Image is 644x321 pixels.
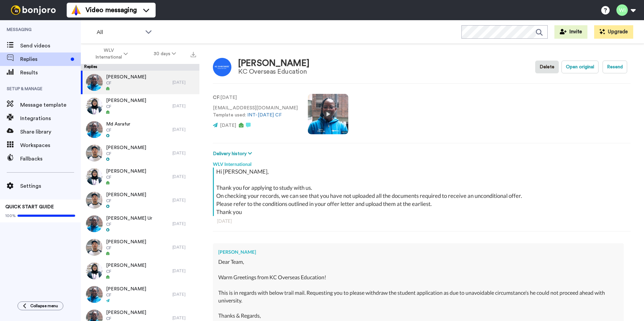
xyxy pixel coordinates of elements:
span: Message template [20,101,81,109]
span: [PERSON_NAME] [106,74,146,80]
div: [DATE] [172,103,196,109]
div: [DATE] [172,80,196,85]
span: [DATE] [220,123,236,128]
span: CF [106,128,130,133]
span: CF [106,245,146,251]
button: Collapse menu [18,301,63,310]
a: INT-[DATE] CF [247,113,282,117]
span: CF [106,269,146,274]
span: Video messaging [86,5,137,15]
a: [PERSON_NAME]CF[DATE] [81,141,199,165]
button: Invite [554,25,587,39]
span: Fallbacks [20,155,81,163]
img: export.svg [191,52,196,57]
div: [DATE] [172,174,196,179]
div: [DATE] [172,198,196,203]
span: CF [106,104,146,109]
img: b6eb9b11-2805-4310-a4c1-97aec0302fc2-thumb.jpg [86,239,103,256]
button: 30 days [141,48,189,60]
span: [PERSON_NAME] [106,286,146,292]
div: Replies [81,64,199,71]
button: Export all results that match these filters now. [189,49,198,59]
img: 9e3f8549-d370-4122-babd-3a7e9b645968-thumb.jpg [86,286,103,303]
strong: CF [213,95,219,100]
span: Collapse menu [30,303,58,309]
button: Delivery history [213,150,254,157]
span: [PERSON_NAME] [106,144,146,151]
div: WLV International [213,157,631,168]
div: [PERSON_NAME] [238,59,310,68]
a: [PERSON_NAME]CF[DATE] [81,188,199,212]
span: CF [106,198,146,204]
a: [PERSON_NAME]CF[DATE] [81,71,199,94]
span: Share library [20,128,81,136]
span: CF [106,151,146,156]
img: b6eb9b11-2805-4310-a4c1-97aec0302fc2-thumb.jpg [86,145,103,162]
div: [DATE] [172,150,196,156]
img: f469daf0-1308-4d93-a34f-185601985f06-thumb.jpg [86,192,103,209]
a: [PERSON_NAME] UrCF[DATE] [81,212,199,236]
button: Delete [535,61,559,73]
span: Results [20,69,81,77]
div: [DATE] [172,315,196,321]
span: Integrations [20,114,81,122]
span: Replies [20,55,68,63]
a: [PERSON_NAME]CF[DATE] [81,94,199,118]
span: QUICK START GUIDE [5,205,54,209]
span: [PERSON_NAME] [106,97,146,104]
span: WLV International [95,47,122,61]
img: e3351429-149b-480e-9421-5d140b13055b-thumb.jpg [86,168,103,185]
button: WLV International [82,44,141,63]
span: [PERSON_NAME] [106,191,146,198]
div: [DATE] [172,292,196,297]
div: [DATE] [172,268,196,274]
img: 3227a01c-a3d0-41c5-afe3-8c3a800dd60b-thumb.jpg [86,262,103,279]
span: [PERSON_NAME] [106,239,146,245]
span: [PERSON_NAME] Ur [106,215,152,222]
img: 9e3f8549-d370-4122-babd-3a7e9b645968-thumb.jpg [86,215,103,232]
span: Md Asrafur [106,121,130,128]
a: [PERSON_NAME]CF[DATE] [81,165,199,188]
a: Md AsrafurCF[DATE] [81,118,199,141]
span: CF [106,175,146,180]
span: All [97,28,142,36]
div: Hi [PERSON_NAME], Thank you for applying to study with us. On checking your records, we can see t... [216,168,629,216]
div: KC Overseas Education [238,68,310,75]
a: [PERSON_NAME]CF[DATE] [81,259,199,283]
span: Settings [20,182,81,190]
a: [PERSON_NAME]CF[DATE] [81,283,199,306]
span: [PERSON_NAME] [106,309,146,316]
img: vm-color.svg [71,5,82,15]
div: [DATE] [217,218,626,224]
img: Image of Abirami Vellaichamy [213,58,231,76]
div: [PERSON_NAME] [218,249,618,255]
button: Open original [561,61,599,73]
button: Resend [603,61,627,73]
img: bj-logo-header-white.svg [8,5,59,15]
span: CF [106,292,146,298]
img: e3351429-149b-480e-9421-5d140b13055b-thumb.jpg [86,98,103,114]
span: CF [106,222,152,227]
img: fa662485-7d82-4be5-9c83-eb6c617c7ac1-thumb.jpg [86,74,103,91]
span: [PERSON_NAME] [106,262,146,269]
div: [DATE] [172,245,196,250]
div: [DATE] [172,127,196,132]
span: Send videos [20,42,81,50]
p: [EMAIL_ADDRESS][DOMAIN_NAME] Template used: [213,105,298,119]
img: 9e3f8549-d370-4122-babd-3a7e9b645968-thumb.jpg [86,121,103,138]
button: Upgrade [594,25,633,39]
span: CF [106,80,146,86]
div: [DATE] [172,221,196,226]
p: : [DATE] [213,94,298,101]
span: Workspaces [20,141,81,149]
span: 100% [5,213,16,218]
span: [PERSON_NAME] [106,168,146,175]
a: [PERSON_NAME]CF[DATE] [81,236,199,259]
